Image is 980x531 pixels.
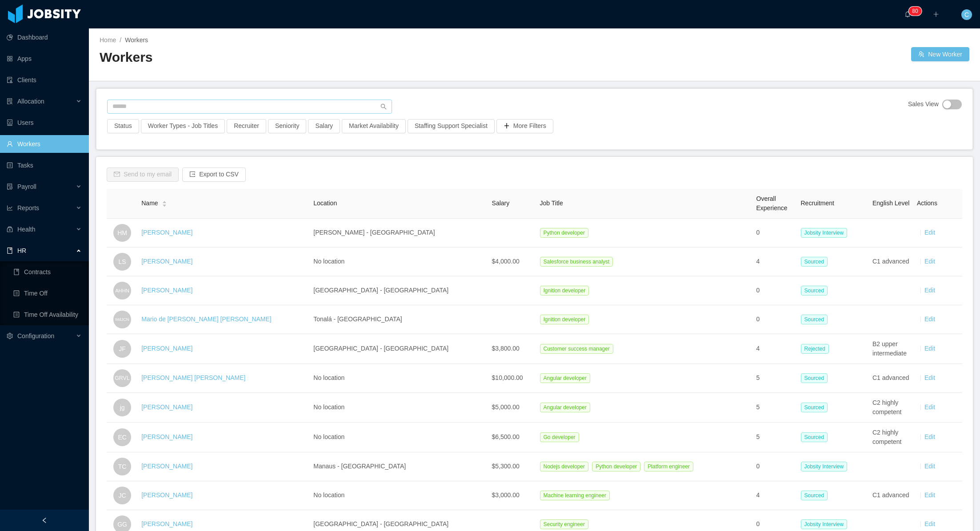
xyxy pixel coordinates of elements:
i: icon: bell [904,11,911,17]
span: AHHN [115,283,129,298]
i: icon: medicine-box [7,226,13,232]
a: icon: appstoreApps [7,50,82,68]
span: Allocation [17,98,44,105]
span: Machine learning engineer [540,491,610,500]
a: Edit [924,345,935,352]
span: Salesforce business analyst [540,257,613,267]
p: 0 [915,7,918,16]
span: EC [118,428,126,446]
i: icon: plus [933,11,939,17]
a: Mario de [PERSON_NAME] [PERSON_NAME] [141,315,272,323]
a: icon: profileTasks [7,156,82,174]
td: 4 [753,334,797,364]
span: JF [119,340,126,358]
td: 0 [753,219,797,248]
span: Salary [492,200,510,207]
td: C1 advanced [869,248,913,276]
span: Workers [125,36,148,44]
span: Name [141,199,158,208]
a: icon: profileTime Off Availability [13,306,82,323]
button: icon: exportExport to CSV [182,168,246,182]
a: Edit [924,463,935,470]
span: $3,800.00 [492,345,520,352]
td: 0 [753,276,797,305]
span: / [120,36,121,44]
button: Staffing Support Specialist [408,119,495,133]
a: [PERSON_NAME] [141,463,192,470]
span: Recruitment [801,200,834,207]
i: icon: caret-down [162,203,167,206]
span: Sourced [801,491,828,500]
td: [GEOGRAPHIC_DATA] - [GEOGRAPHIC_DATA] [310,334,488,364]
td: C1 advanced [869,481,913,510]
td: C1 advanced [869,364,913,393]
td: No location [310,423,488,452]
a: Edit [924,374,935,381]
td: No location [310,248,488,276]
a: Jobsity Interview [801,520,851,527]
i: icon: setting [7,333,13,339]
span: Nodejs developer [540,462,588,471]
a: [PERSON_NAME] [141,287,192,294]
a: Sourced [801,403,832,411]
span: MdJCN [116,313,129,325]
td: 0 [753,452,797,481]
a: icon: userWorkers [7,135,82,153]
button: Recruiter [227,119,266,133]
a: icon: profileTime Off [13,284,82,302]
div: Sort [162,200,167,206]
button: Worker Types - Job Titles [141,119,225,133]
a: icon: pie-chartDashboard [7,28,82,46]
a: [PERSON_NAME] [141,345,192,352]
a: [PERSON_NAME] [141,491,192,499]
span: Platform engineer [644,462,693,471]
a: Edit [924,315,935,323]
a: Sourced [801,433,832,440]
span: Sales View [908,100,939,109]
p: 8 [912,7,915,16]
span: Sourced [801,373,828,383]
td: No location [310,393,488,423]
span: Actions [917,200,937,207]
span: Ignition developer [540,315,589,324]
span: English Level [872,200,909,207]
a: icon: robotUsers [7,114,82,132]
a: [PERSON_NAME] [141,433,192,440]
a: icon: bookContracts [13,263,82,281]
span: $5,300.00 [492,463,520,470]
td: C2 highly competent [869,423,913,452]
a: Edit [924,403,935,411]
sup: 80 [908,7,921,16]
button: Market Availability [342,119,406,133]
span: Jobsity Interview [801,519,848,529]
button: Seniority [268,119,306,133]
td: C2 highly competent [869,393,913,423]
td: 4 [753,481,797,510]
span: Security engineer [540,519,588,529]
td: [GEOGRAPHIC_DATA] - [GEOGRAPHIC_DATA] [310,276,488,305]
span: $10,000.00 [492,374,523,381]
span: LS [119,253,126,271]
a: Home [100,36,116,44]
span: $5,000.00 [492,403,520,411]
td: 5 [753,364,797,393]
span: Python developer [592,462,640,471]
span: jg [120,399,125,416]
td: 5 [753,393,797,423]
a: Jobsity Interview [801,229,851,236]
a: Edit [924,433,935,440]
td: No location [310,481,488,510]
span: HR [17,247,26,254]
td: Manaus - [GEOGRAPHIC_DATA] [310,452,488,481]
span: Sourced [801,432,828,442]
span: Angular developer [540,373,590,383]
span: JC [119,487,126,504]
a: Jobsity Interview [801,463,851,470]
span: Job Title [540,200,563,207]
a: icon: usergroup-addNew Worker [911,47,969,61]
i: icon: caret-up [162,200,167,203]
a: Sourced [801,315,832,323]
a: Sourced [801,374,832,381]
button: Status [107,119,139,133]
span: Payroll [17,183,36,190]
